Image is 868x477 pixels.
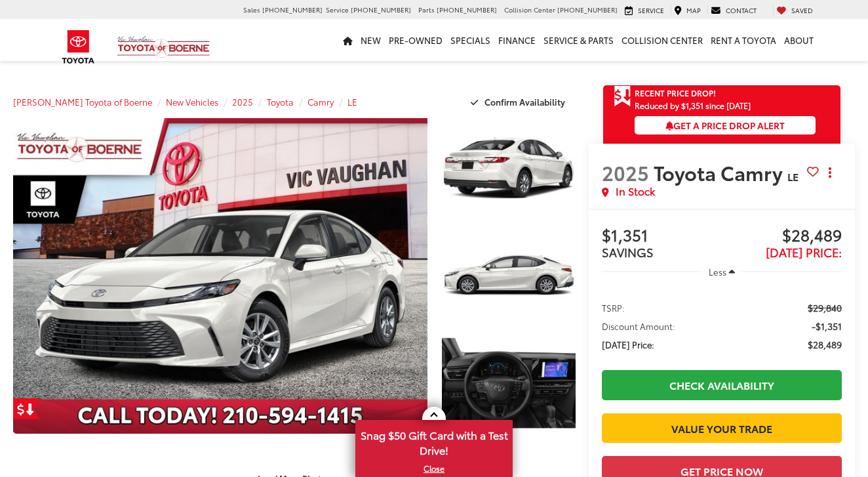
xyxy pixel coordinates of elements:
[602,320,675,333] span: Discount Amount:
[13,96,152,108] a: [PERSON_NAME] Toyota of Boerne
[638,5,664,15] span: Service
[614,85,631,108] span: Get Price Drop Alert
[726,5,757,15] span: Contact
[773,5,816,16] a: My Saved Vehicles
[808,338,842,351] span: $28,489
[603,85,840,101] a: Get Price Drop Alert Recent Price Drop!
[326,5,349,14] span: Service
[504,5,555,14] span: Collision Center
[557,5,618,14] span: [PHONE_NUMBER]
[418,5,435,14] span: Parts
[437,5,497,14] span: [PHONE_NUMBER]
[602,413,842,443] a: Value Your Trade
[702,260,741,283] button: Less
[654,158,787,186] span: Toyota Camry
[267,96,294,108] a: Toyota
[602,158,649,186] span: 2025
[791,5,813,15] span: Saved
[686,5,701,15] span: Map
[385,19,446,61] a: Pre-Owned
[494,19,540,61] a: Finance
[442,226,576,326] a: Expand Photo 2
[635,87,716,98] span: Recent Price Drop!
[722,226,842,246] span: $28,489
[602,338,654,351] span: [DATE] Price:
[357,421,511,461] span: Snag $50 Gift Card with a Test Drive!
[243,5,260,14] span: Sales
[262,5,323,14] span: [PHONE_NUMBER]
[616,184,655,199] span: In Stock
[117,35,210,58] img: Vic Vaughan Toyota of Boerne
[441,224,577,327] img: 2025 Toyota Camry LE
[13,398,39,419] a: Get Price Drop Alert
[829,167,831,178] span: dropdown dots
[442,333,576,434] a: Expand Photo 3
[621,5,667,16] a: Service
[602,370,842,400] a: Check Availability
[351,5,411,14] span: [PHONE_NUMBER]
[635,101,815,110] span: Reduced by $1,351 since [DATE]
[812,320,842,333] span: -$1,351
[339,19,357,61] a: Home
[9,117,432,434] img: 2025 Toyota Camry LE
[464,91,576,114] button: Confirm Availability
[441,332,577,434] img: 2025 Toyota Camry LE
[347,96,357,108] a: LE
[808,301,842,314] span: $29,840
[357,19,385,61] a: New
[446,19,494,61] a: Specials
[707,19,780,61] a: Rent a Toyota
[484,96,565,108] span: Confirm Availability
[232,96,253,108] a: 2025
[441,117,577,219] img: 2025 Toyota Camry LE
[602,226,722,246] span: $1,351
[166,96,218,108] a: New Vehicles
[13,118,427,434] a: Expand Photo 0
[540,19,618,61] a: Service & Parts: Opens in a new tab
[709,266,726,278] span: Less
[442,118,576,218] a: Expand Photo 1
[665,119,785,132] span: Get a Price Drop Alert
[787,169,799,184] span: LE
[819,161,842,184] button: Actions
[707,5,760,16] a: Contact
[54,26,103,68] img: Toyota
[602,243,654,260] span: SAVINGS
[780,19,818,61] a: About
[602,301,625,314] span: TSRP:
[307,96,334,108] a: Camry
[618,19,707,61] a: Collision Center
[671,5,704,16] a: Map
[766,243,842,260] span: [DATE] Price:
